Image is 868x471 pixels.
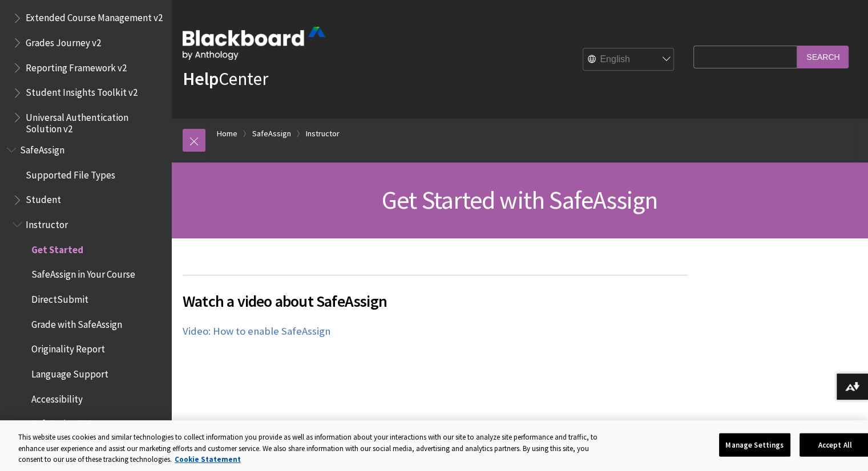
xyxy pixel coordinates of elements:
[31,340,105,355] span: Originality Report
[31,389,83,405] span: Accessibility
[31,290,88,305] span: DirectSubmit
[18,432,608,465] div: This website uses cookies and similar technologies to collect information you provide as well as ...
[26,215,68,230] span: Instructor
[183,324,330,338] a: Video: How to enable SafeAssign
[31,265,135,281] span: SafeAssign in Your Course
[31,364,108,380] span: Language Support
[31,240,83,255] span: Get Started
[183,27,325,60] img: Blackboard by Anthology
[217,127,237,141] a: Home
[26,58,127,74] span: Reporting Framework v2
[26,165,115,181] span: Supported File Types
[26,9,163,24] span: Extended Course Management v2
[382,184,657,216] span: Get Started with SafeAssign
[26,83,138,99] span: Student Insights Toolkit v2
[583,48,675,71] select: Site Language Selector
[31,415,98,430] span: SafeAssign FAQs
[7,140,164,458] nav: Book outline for Blackboard SafeAssign
[183,289,688,313] span: Watch a video about SafeAssign
[183,67,268,90] a: HelpCenter
[20,140,64,156] span: SafeAssign
[306,127,340,141] a: Instructor
[26,190,61,206] span: Student
[252,127,291,141] a: SafeAssign
[31,315,122,330] span: Grade with SafeAssign
[797,46,849,68] input: Search
[183,67,219,90] strong: Help
[26,33,101,48] span: Grades Journey v2
[26,108,163,135] span: Universal Authentication Solution v2
[719,433,790,457] button: Manage Settings
[175,454,241,464] a: More information about your privacy, opens in a new tab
